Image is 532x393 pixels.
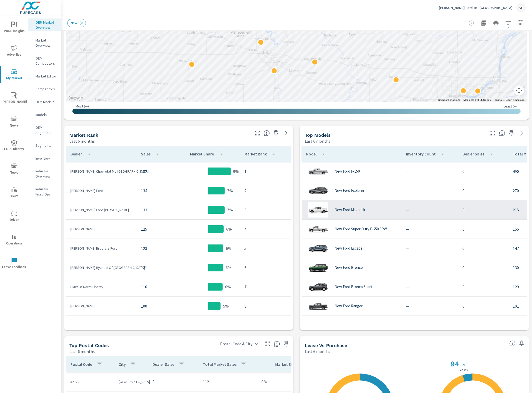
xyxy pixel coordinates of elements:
[335,265,363,270] p: New Ford Bronco
[28,98,61,106] div: OEM Models
[141,168,172,174] p: 182
[335,208,365,212] p: New Ford Maverick
[335,284,373,289] p: New Ford Bronco Sport
[244,151,267,156] p: Market Rank
[274,341,280,347] span: Top Postal Codes shows you how you rank, in terms of sales, to other dealerships in your market. ...
[244,168,287,174] p: 1
[462,188,505,194] p: 0
[35,99,57,104] p: OEM Models
[282,129,290,137] a: See more details in report
[458,368,469,372] p: Leases
[509,340,516,347] span: Understand how shoppers are deciding to purchase vehicles. Sales data is based off market registr...
[75,104,89,109] p: Most ( — )
[264,340,272,348] button: Make Fullscreen
[305,343,347,348] h5: Lease vs Purchase
[516,18,526,28] button: Select Date Range
[335,169,360,174] p: New Ford F-150
[406,284,454,290] p: —
[462,168,505,174] p: 0
[244,264,287,271] p: 6
[479,18,489,28] button: "Export Report to PDF"
[28,142,61,149] div: Segments
[406,207,454,213] p: —
[244,284,287,290] p: 7
[67,19,86,27] div: New
[68,21,80,25] span: New
[28,18,61,31] div: OEM Market Overview
[227,188,233,194] p: 7%
[308,260,328,275] img: glamour
[244,226,287,232] p: 4
[517,3,526,12] div: SG
[335,304,363,308] p: New Ford Ranger
[233,168,239,174] p: 9%
[438,98,460,102] button: Keyboard shortcuts
[70,188,133,193] p: [PERSON_NAME] Ford
[406,151,436,156] p: Inventory Count
[2,116,26,129] span: Query
[282,340,290,348] span: Save this to your personalized report
[503,18,514,28] button: Apply Filters
[28,124,61,136] div: OEM Segments
[141,188,172,194] p: 134
[335,246,363,251] p: New Ford Escape
[305,132,331,138] h5: Top Models
[28,185,61,198] div: Industry Fixed Ops
[69,138,95,144] p: Last 6 months
[2,45,26,58] span: Advertise
[244,207,287,213] p: 3
[225,284,231,290] p: 6%
[308,164,328,179] img: glamour
[226,245,232,251] p: 6%
[2,258,26,270] span: Leave Feedback
[495,99,502,101] a: Terms (opens in new tab)
[514,85,524,96] button: Map camera controls
[153,379,195,385] p: 0
[141,226,172,232] p: 125
[69,132,98,138] h5: Market Rank
[461,363,469,367] p: ( 5% )
[489,129,497,137] button: Make Fullscreen
[141,284,172,290] p: 116
[69,343,109,348] h5: Top Postal Codes
[2,210,26,223] span: Driver
[70,169,133,174] p: [PERSON_NAME] Chevrolet Mt. [GEOGRAPHIC_DATA]
[70,379,110,384] p: 52722
[308,183,328,198] img: glamour
[406,226,454,232] p: —
[306,151,317,156] p: Model
[190,151,214,156] p: Market Share
[226,226,232,232] p: 6%
[217,339,262,348] div: Postal Code & City
[68,95,84,102] a: Open this area in Google Maps (opens a new window)
[499,130,505,136] span: Find the biggest opportunities within your model lineup nationwide. [Source: Market registration ...
[70,207,133,212] p: [PERSON_NAME] Ford [PERSON_NAME]
[70,265,133,270] p: [PERSON_NAME] Hyundai Of [GEOGRAPHIC_DATA]
[69,348,95,355] p: Last 6 months
[35,125,57,135] p: OEM Segments
[308,241,328,256] img: glamour
[507,129,516,137] span: Save this to your personalized report
[141,303,172,309] p: 100
[153,362,174,367] p: Dealer Sales
[70,227,133,232] p: [PERSON_NAME]
[35,169,57,179] p: Industry Overview
[226,264,231,271] p: 6%
[264,130,270,136] span: Market Rank shows you how you rank, in terms of sales, to other dealerships in your market. “Mark...
[2,187,26,199] span: Tier2
[2,92,26,105] span: [PERSON_NAME]
[462,245,505,251] p: 0
[119,362,126,367] p: City
[308,221,328,237] img: glamour
[2,22,26,34] span: PURE Insights
[35,56,57,66] p: OEM Competitors
[463,99,491,101] span: Map data ©2025 Google
[70,303,133,309] p: [PERSON_NAME]
[35,112,57,117] p: Models
[406,245,454,251] p: —
[275,362,299,367] p: Market Share
[244,303,287,309] p: 8
[462,264,505,271] p: 0
[2,140,26,152] span: PURE Identity
[28,36,61,49] div: Market Overview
